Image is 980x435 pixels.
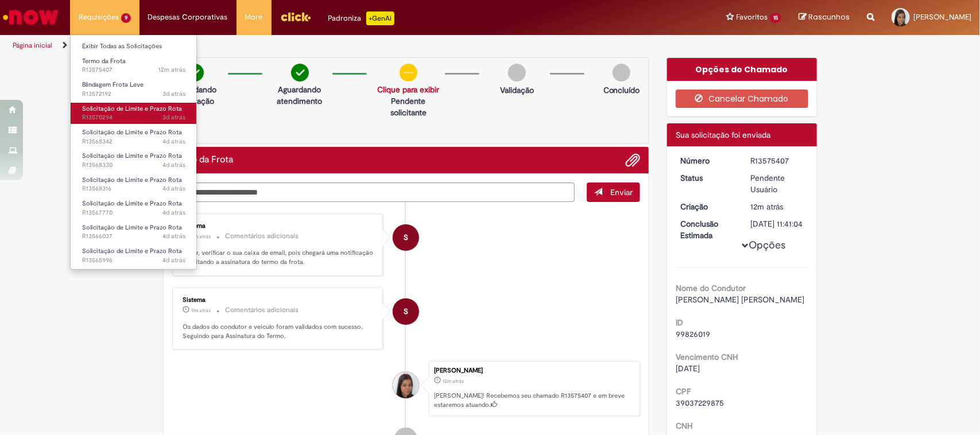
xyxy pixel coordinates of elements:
p: Concluído [603,84,640,96]
b: CPF [676,386,691,397]
span: 4d atrás [162,256,185,265]
span: 4d atrás [162,137,185,146]
span: Solicitação de Limite e Prazo Rota [82,152,182,160]
span: Solicitação de Limite e Prazo Rota [82,199,182,208]
a: Clique para exibir [377,84,439,95]
h2: Termo da Frota Histórico de tíquete [172,155,234,165]
span: 39037229875 [676,398,724,408]
span: 3d atrás [162,113,185,122]
p: Favor, verificar o sua caixa de email, pois chegará uma notificação solicitando a assinatura do t... [183,248,374,266]
a: Rascunhos [799,12,850,23]
span: R13570294 [82,113,185,122]
p: [PERSON_NAME]! Recebemos seu chamado R13575407 e em breve estaremos atuando. [434,391,634,409]
span: 12m atrás [158,65,185,74]
div: System [393,224,419,251]
span: R13567770 [82,208,185,218]
p: Os dados do condutor e veículo foram validados com sucesso. Seguindo para Assinatura do Termo. [183,323,374,340]
b: ID [676,317,683,328]
a: Aberto R13567770 : Solicitação de Limite e Prazo Rota [71,197,197,219]
span: 4d atrás [162,161,185,169]
time: 25/09/2025 16:21:59 [162,208,185,217]
span: R13565996 [82,256,185,265]
time: 29/09/2025 09:41:01 [751,201,784,212]
img: img-circle-grey.png [613,64,630,81]
span: Despesas Corporativas [148,11,228,23]
p: Aguardando atendimento [273,84,327,107]
div: Lyandra Rocha Costa [393,372,419,398]
b: CNH [676,421,692,431]
span: Solicitação de Limite e Prazo Rota [82,223,182,232]
span: Requisições [79,11,119,23]
img: ServiceNow [1,6,60,29]
div: System [393,298,419,325]
p: +GenAi [366,11,394,25]
span: More [245,11,263,23]
span: Blindagem Frota Leve [82,80,144,89]
span: S [404,298,408,325]
span: R13568342 [82,137,185,146]
ul: Trilhas de página [9,35,645,56]
time: 25/09/2025 11:12:07 [162,232,185,240]
time: 25/09/2025 17:40:21 [162,184,185,193]
span: R13568316 [82,184,185,193]
button: Enviar [587,182,640,202]
time: 26/09/2025 11:57:21 [162,113,185,122]
a: Página inicial [13,41,52,50]
span: 3d atrás [162,90,185,98]
div: Pendente Usuário [751,172,804,195]
div: 29/09/2025 09:41:01 [751,201,804,212]
a: Aberto R13565996 : Solicitação de Limite e Prazo Rota [71,245,197,266]
span: R13568330 [82,161,185,170]
span: 12m atrás [443,378,464,384]
span: Solicitação de Limite e Prazo Rota [82,128,182,137]
div: Padroniza [328,11,394,25]
a: Exibir Todas as Solicitações [71,40,197,53]
b: Nome do Condutor [676,283,746,293]
div: Opções do Chamado [667,58,817,81]
span: 99826019 [676,329,710,339]
span: 12m atrás [751,201,784,212]
time: 26/09/2025 18:16:38 [162,90,185,98]
a: Aberto R13568316 : Solicitação de Limite e Prazo Rota [71,174,197,195]
b: Vencimento CNH [676,352,738,362]
time: 25/09/2025 17:44:04 [162,137,185,146]
time: 29/09/2025 09:41:01 [443,378,464,384]
span: Enviar [610,187,633,197]
small: Comentários adicionais [226,305,299,315]
span: Rascunhos [808,11,850,22]
a: Aberto R13570294 : Solicitação de Limite e Prazo Rota [71,103,197,124]
a: Aberto R13568342 : Solicitação de Limite e Prazo Rota [71,126,197,147]
a: Aberto R13566037 : Solicitação de Limite e Prazo Rota [71,222,197,243]
dt: Conclusão Estimada [672,218,742,241]
span: 4d atrás [162,208,185,217]
span: 4d atrás [162,232,185,240]
textarea: Digite sua mensagem aqui... [172,182,575,203]
span: Favoritos [736,11,768,23]
time: 29/09/2025 09:41:02 [158,65,185,74]
time: 29/09/2025 09:44:30 [192,233,211,240]
img: check-circle-green.png [291,64,309,81]
div: Sistema [183,223,374,230]
button: Adicionar anexos [625,153,640,168]
img: click_logo_yellow_360x200.png [280,8,311,25]
div: R13575407 [751,155,804,166]
span: [DATE] [676,363,700,374]
span: Solicitação de Limite e Prazo Rota [82,247,182,255]
span: R13572192 [82,90,185,99]
img: circle-minus.png [400,64,417,81]
small: Comentários adicionais [226,231,299,241]
time: 29/09/2025 09:44:19 [192,307,211,314]
time: 25/09/2025 11:06:41 [162,256,185,265]
span: S [404,224,408,251]
p: Pendente solicitante [377,95,439,118]
div: [DATE] 11:41:04 [751,218,804,230]
dt: Número [672,155,742,166]
a: Aberto R13572192 : Blindagem Frota Leve [71,79,197,100]
dt: Status [672,172,742,184]
span: Solicitação de Limite e Prazo Rota [82,176,182,184]
span: 9m atrás [192,233,211,240]
div: Sistema [183,297,374,304]
time: 25/09/2025 17:42:24 [162,161,185,169]
span: R13575407 [82,65,185,75]
a: Aberto R13575407 : Termo da Frota [71,55,197,76]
